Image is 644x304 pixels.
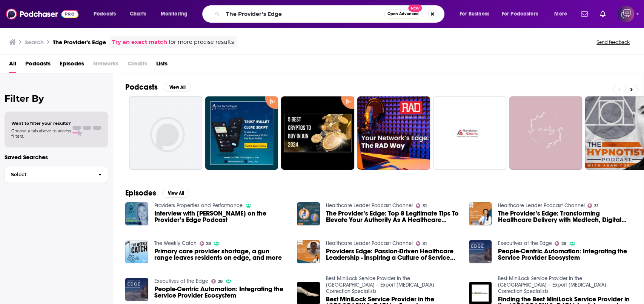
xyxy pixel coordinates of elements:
[125,278,148,301] img: People-Centric Automation: Integrating the Service Provider Ecosystem
[594,39,632,45] button: Send feedback
[154,240,197,247] a: The Weekly Catch
[618,6,634,22] img: User Profile
[94,9,116,19] span: Podcasts
[326,275,434,295] a: Best MiniLock Service Provider in the USA – Expert Bunion Correction Specialists
[154,202,243,209] a: Providers Properties and Performance
[125,82,191,92] a: PodcastsView All
[423,204,427,208] span: 31
[408,5,422,12] span: New
[154,210,288,223] span: Interview with [PERSON_NAME] on the Provider’s Edge Podcast
[209,5,452,23] div: Search podcasts, credits, & more...
[154,248,288,261] a: Primary care provider shortage, a gun range leaves residents on edge, and more
[53,39,106,46] h3: The Provider’s Edge
[169,38,234,47] span: for more precise results
[498,202,584,209] a: Healthcare Leader Podcast Channel
[594,204,598,208] span: 31
[502,9,538,19] span: For Podcasters
[498,240,552,247] a: Executives at the Edge
[11,121,71,126] span: Want to filter your results?
[9,57,16,73] a: All
[5,166,108,183] button: Select
[5,93,108,104] h2: Filter By
[326,248,460,261] span: Providers Edge: Passion-Driven Healthcare Leadership - Inspiring a Culture of Service with [PERSO...
[498,210,632,223] a: The Provider’s Edge: Transforming Healthcare Delivery with Medtech, Digital Health, Biotech, and ...
[498,275,606,295] a: Best MiniLock Service Provider in the USA – Expert Bunion Correction Specialists
[387,12,419,16] span: Open Advanced
[125,188,156,198] h2: Episodes
[618,6,634,22] span: Logged in as corioliscompany
[498,248,632,261] a: People-Centric Automation: Integrating the Service Provider Ecosystem
[25,39,44,46] h3: Search
[326,240,413,247] a: Healthcare Leader Podcast Channel
[561,242,566,245] span: 28
[423,242,427,245] span: 31
[597,8,609,20] a: Show notifications dropdown
[549,8,576,20] button: open menu
[469,202,492,225] img: The Provider’s Edge: Transforming Healthcare Delivery with Medtech, Digital Health, Biotech, and ...
[93,57,118,73] span: Networks
[88,8,126,20] button: open menu
[326,248,460,261] a: Providers Edge: Passion-Driven Healthcare Leadership - Inspiring a Culture of Service with Dr. Ca...
[206,242,211,245] span: 28
[587,203,598,208] a: 31
[155,8,197,20] button: open menu
[469,240,492,263] img: People-Centric Automation: Integrating the Service Provider Ecosystem
[125,82,158,92] h2: Podcasts
[211,279,223,284] a: 28
[555,241,566,246] a: 28
[5,154,108,161] p: Saved Searches
[162,189,189,198] button: View All
[497,8,549,20] button: open menu
[384,9,422,19] button: Open AdvancedNew
[112,38,167,47] a: Try an exact match
[554,9,567,19] span: More
[60,57,84,73] a: Episodes
[125,240,148,263] img: Primary care provider shortage, a gun range leaves residents on edge, and more
[200,241,211,246] a: 28
[218,280,223,283] span: 28
[326,202,413,209] a: Healthcare Leader Podcast Channel
[128,57,147,73] span: Credits
[125,202,148,225] img: Interview with Sabrina Runbeck on the Provider’s Edge Podcast
[154,278,208,284] a: Executives at the Edge
[326,210,460,223] a: The Provider’s Edge: Top 8 Legitimate Tips To Elevate Your Authority As A Healthcare Leader In th...
[156,57,168,73] a: Lists
[297,202,320,225] img: The Provider’s Edge: Top 8 Legitimate Tips To Elevate Your Authority As A Healthcare Leader In th...
[164,83,191,92] button: View All
[25,57,51,73] a: Podcasts
[125,188,189,198] a: EpisodesView All
[618,6,634,22] button: Show profile menu
[154,286,288,299] a: People-Centric Automation: Integrating the Service Provider Ecosystem
[130,9,146,19] span: Charts
[416,203,427,208] a: 31
[460,9,489,19] span: For Business
[154,210,288,223] a: Interview with Sabrina Runbeck on the Provider’s Edge Podcast
[6,7,78,21] img: Podchaser - Follow, Share and Rate Podcasts
[11,128,71,139] span: Choose a tab above to access filters.
[297,240,320,263] img: Providers Edge: Passion-Driven Healthcare Leadership - Inspiring a Culture of Service with Dr. Ca...
[5,172,92,177] span: Select
[125,8,151,20] a: Charts
[416,241,427,246] a: 31
[223,8,384,20] input: Search podcasts, credits, & more...
[454,8,499,20] button: open menu
[578,8,591,20] a: Show notifications dropdown
[161,9,188,19] span: Monitoring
